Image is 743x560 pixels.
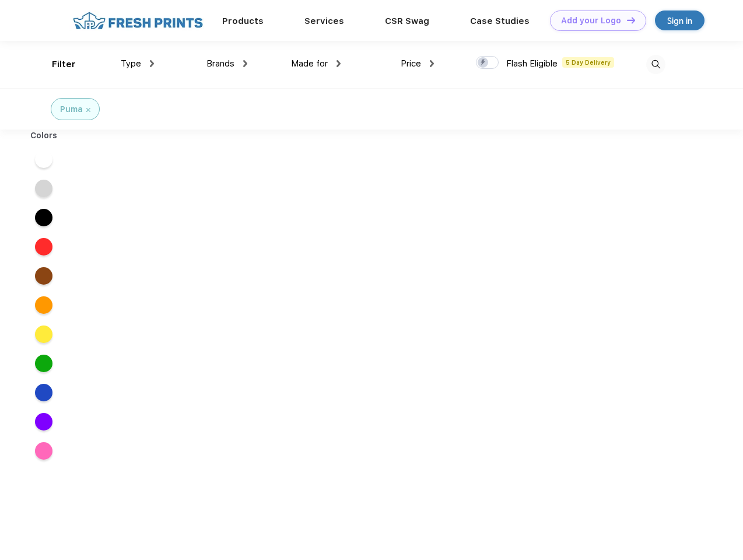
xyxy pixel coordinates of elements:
[121,58,141,69] span: Type
[430,60,434,67] img: dropdown.png
[506,58,558,69] span: Flash Eligible
[401,58,421,69] span: Price
[562,57,614,68] span: 5 Day Delivery
[655,10,705,30] a: Sign in
[304,16,344,26] a: Services
[222,16,264,26] a: Products
[206,58,234,69] span: Brands
[667,14,692,27] div: Sign in
[52,58,76,71] div: Filter
[86,108,90,112] img: filter_cancel.svg
[150,60,154,67] img: dropdown.png
[60,103,83,116] div: Puma
[22,129,66,142] div: Colors
[385,16,429,26] a: CSR Swag
[646,55,665,74] img: desktop_search.svg
[69,10,206,31] img: fo%20logo%202.webp
[337,60,341,67] img: dropdown.png
[243,60,247,67] img: dropdown.png
[627,17,635,23] img: DT
[561,16,621,26] div: Add your Logo
[291,58,328,69] span: Made for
